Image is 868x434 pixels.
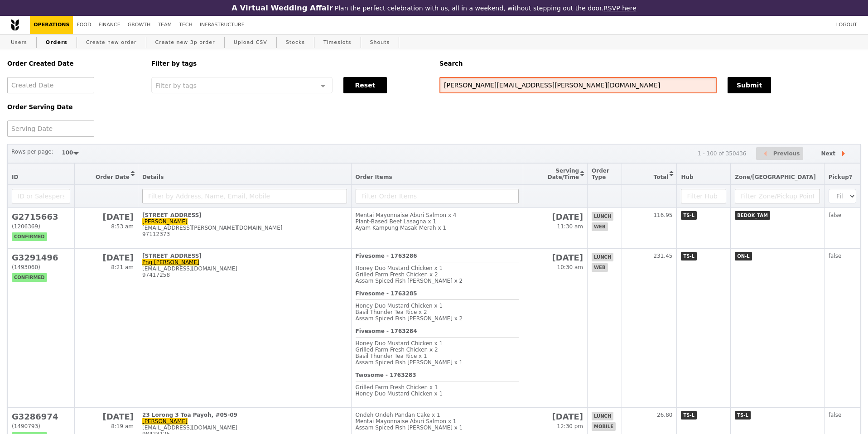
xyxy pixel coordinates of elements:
div: [EMAIL_ADDRESS][DOMAIN_NAME] [142,424,347,431]
a: Team [154,16,175,34]
a: [PERSON_NAME] [142,418,188,424]
div: Plant-Based Beef Lasagna x 1 [356,218,519,225]
span: Filter by tags [155,81,197,89]
span: Previous [773,148,800,159]
a: Food [73,16,95,34]
span: Honey Duo Mustard Chicken x 1 [356,265,443,271]
div: [EMAIL_ADDRESS][DOMAIN_NAME] [142,265,347,272]
span: TS-L [681,411,697,420]
img: Grain logo [11,19,19,31]
a: Upload CSV [230,34,271,51]
span: 11:30 am [557,223,583,230]
div: Mentai Mayonnaise Aburi Salmon x 4 [356,212,519,218]
div: 97112373 [142,231,347,237]
a: RSVP here [603,5,637,12]
span: 8:21 am [111,264,134,270]
span: Honey Duo Mustard Chicken x 1 [356,303,443,309]
div: [STREET_ADDRESS] [142,253,347,259]
span: 8:19 am [111,423,134,429]
a: Infrastructure [196,16,248,34]
span: confirmed [12,273,47,282]
div: (1206369) [12,223,70,230]
a: Shouts [366,34,394,51]
input: Filter by Address, Name, Email, Mobile [142,189,347,203]
a: Timeslots [320,34,355,51]
a: [PERSON_NAME] [142,218,188,225]
b: Fivesome - 1763284 [356,328,417,334]
a: Operations [30,16,73,34]
span: Order Items [356,174,392,180]
h5: Order Created Date [7,60,140,67]
button: Next [813,147,857,160]
h5: Search [439,60,861,67]
span: 10:30 am [557,264,583,270]
h2: [DATE] [79,253,134,262]
h2: G3286974 [12,412,70,421]
span: lunch [592,253,613,261]
span: 231.45 [653,253,672,259]
div: Ayam Kampung Masak Merah x 1 [356,225,519,231]
span: 12:30 pm [557,423,583,429]
span: Next [821,148,835,159]
h2: [DATE] [527,253,583,262]
h3: A Virtual Wedding Affair [231,4,333,12]
span: Grilled Farm Fresh Chicken x 1 [356,384,438,391]
span: confirmed [12,232,47,241]
a: Users [7,34,31,51]
a: Stocks [282,34,309,51]
button: Previous [756,147,803,160]
span: BEDOK_TAM [735,211,770,220]
span: ON-L [735,252,752,260]
span: web [592,263,608,272]
h2: G2715663 [12,212,70,222]
b: Twosome - 1763283 [356,372,416,378]
span: Hub [681,174,693,180]
div: Mentai Mayonnaise Aburi Salmon x 1 [356,418,519,424]
div: 97417258 [142,272,347,278]
a: Finance [95,16,124,34]
div: Ondeh Ondeh Pandan Cake x 1 [356,412,519,418]
span: Assam Spiced Fish [PERSON_NAME] x 1 [356,359,463,366]
div: (1490793) [12,423,70,429]
div: Assam Spiced Fish [PERSON_NAME] x 1 [356,424,519,431]
div: [STREET_ADDRESS] [142,212,347,218]
span: 8:53 am [111,223,134,230]
h2: G3291496 [12,253,70,262]
b: Fivesome - 1763285 [356,290,417,297]
span: TS-L [681,252,697,260]
span: 116.95 [653,212,672,218]
label: Rows per page: [11,147,53,156]
span: TS-L [681,211,697,220]
span: false [829,253,842,259]
span: Details [142,174,164,180]
a: Create new 3p order [152,34,219,51]
input: ID or Salesperson name [12,189,70,203]
span: false [829,412,842,418]
span: Honey Duo Mustard Chicken x 1 [356,391,443,397]
div: Plan the perfect celebration with us, all in a weekend, without stepping out the door. [173,4,695,12]
a: Orders [42,34,71,51]
input: Search any field [439,77,717,93]
h5: Filter by tags [151,60,429,67]
input: Serving Date [7,121,94,137]
span: Basil Thunder Tea Rice x 2 [356,309,427,315]
span: Order Type [592,168,609,180]
input: Filter Hub [681,189,726,203]
button: Submit [728,77,771,93]
span: lunch [592,212,613,221]
a: Png [PERSON_NAME] [142,259,199,265]
div: [EMAIL_ADDRESS][PERSON_NAME][DOMAIN_NAME] [142,225,347,231]
a: Growth [124,16,154,34]
span: false [829,212,842,218]
b: Fivesome - 1763286 [356,253,417,259]
div: (1493060) [12,264,70,270]
span: lunch [592,412,613,420]
h2: [DATE] [527,412,583,421]
span: Assam Spiced Fish [PERSON_NAME] x 2 [356,278,463,284]
div: 1 - 100 of 350436 [698,150,747,157]
div: 23 Lorong 3 Toa Payoh, #05-09 [142,412,347,418]
span: Pickup? [829,174,852,180]
a: Tech [175,16,196,34]
span: mobile [592,422,616,431]
span: 26.80 [657,412,672,418]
